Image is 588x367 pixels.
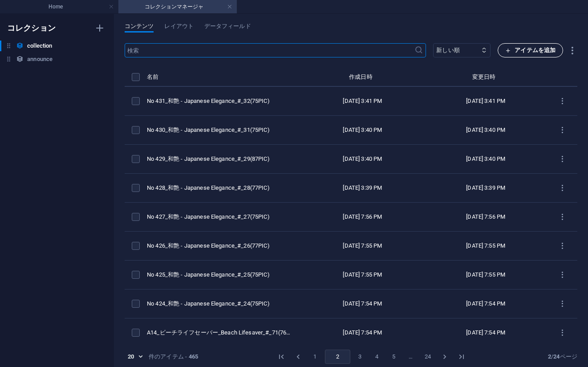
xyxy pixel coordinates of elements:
button: Go to last page [454,350,469,364]
div: [DATE] 3:41 PM [431,97,540,105]
button: Go to page 5 [387,350,401,364]
strong: 2 [548,353,551,360]
button: Go to first page [274,350,288,364]
div: [DATE] 7:54 PM [431,329,540,337]
div: [DATE] 7:56 PM [431,213,540,221]
div: A14_ビーチライフセーバー_Beach Lifesaver_#_71(76PIC) [147,329,294,337]
div: [DATE] 7:56 PM [308,213,417,221]
div: [DATE] 7:54 PM [308,329,417,337]
th: 変更日時 [424,72,547,87]
th: 名前 [147,72,301,87]
h6: コレクション [7,23,56,33]
th: 作成日時 [301,72,424,87]
div: [DATE] 3:39 PM [431,184,540,192]
div: No 431_和艶 - Japanese Elegance_#_32(75PIC) [147,97,294,105]
button: Go to page 24 [421,350,435,364]
button: Go to page 4 [370,350,384,364]
div: [DATE] 3:41 PM [308,97,417,105]
div: No 426_和艶 - Japanese Elegance_#_26(77PIC) [147,242,294,250]
div: [DATE] 7:54 PM [431,300,540,308]
div: [DATE] 3:40 PM [308,126,417,134]
button: Go to next page [438,350,452,364]
div: [DATE] 7:54 PM [308,300,417,308]
nav: pagination navigation [273,350,470,364]
div: [DATE] 7:55 PM [431,242,540,250]
button: Go to page 3 [353,350,367,364]
div: No 425_和艶 - Japanese Elegance_#_25(75PIC) [147,271,294,279]
input: 検索 [125,43,414,57]
div: No 429_和艶 - Japanese Elegance_#_29(87PIC) [147,155,294,163]
button: Go to previous page [291,350,305,364]
div: [DATE] 3:40 PM [431,126,540,134]
span: アイテムを追加 [505,45,556,56]
div: No 430_和艶 - Japanese Elegance_#_31(75PIC) [147,126,294,134]
div: [DATE] 7:55 PM [308,242,417,250]
div: [DATE] 3:40 PM [431,155,540,163]
span: データフィールド [204,21,251,33]
h6: collection [27,41,52,51]
button: Go to page 1 [308,350,322,364]
div: [DATE] 3:39 PM [308,184,417,192]
i: 新しいコレクションを作成 [94,23,105,33]
div: No 428_和艶 - Japanese Elegance_#_28(77PIC) [147,184,294,192]
div: 20 [125,353,145,361]
div: [DATE] 3:40 PM [308,155,417,163]
div: … [404,353,418,361]
div: [DATE] 7:55 PM [308,271,417,279]
div: [DATE] 7:55 PM [431,271,540,279]
strong: 465 [189,353,198,361]
div: No 427_和艶 - Japanese Elegance_#_27(75PIC) [147,213,294,221]
h6: announce [27,54,53,65]
span: コンテンツ [125,21,154,33]
div: 件のアイテム - [149,353,187,361]
div: / ページ [548,353,577,361]
h4: コレクションマネージャ [118,2,237,12]
span: レイアウト [164,21,193,33]
button: page 2 [325,350,350,364]
button: アイテムを追加 [498,43,563,57]
strong: 24 [553,353,560,360]
div: No 424_和艶 - Japanese Elegance_#_24(75PIC) [147,300,294,308]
